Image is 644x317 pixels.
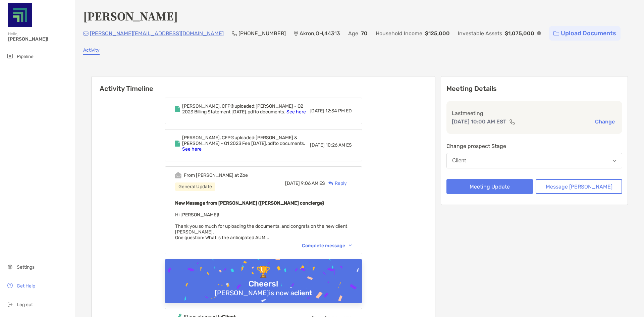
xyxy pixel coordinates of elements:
[175,106,180,112] img: Event icon
[294,31,298,36] img: Location Icon
[549,26,621,41] a: Upload Documents
[425,29,450,38] p: $125,000
[90,29,224,38] p: [PERSON_NAME][EMAIL_ADDRESS][DOMAIN_NAME]
[310,108,324,114] span: [DATE]
[6,281,14,289] img: get-help icon
[182,135,310,152] div: [PERSON_NAME], CFP® uploaded: [PERSON_NAME] & [PERSON_NAME] - Q1 2023 Fee [DATE].pdf to documents.
[361,29,368,38] p: 70
[254,265,273,279] div: 🏆
[182,103,310,115] div: [PERSON_NAME], CFP® uploaded: [PERSON_NAME] - Q2 2023 Billing Statement [DATE].pdf to documents.
[6,263,14,271] img: settings icon
[83,32,89,36] img: Email Icon
[302,243,352,249] div: Complete message
[505,29,534,38] p: $1,075,000
[301,180,325,186] span: 9:06 AM ES
[232,31,237,36] img: Phone Icon
[6,52,14,60] img: pipeline icon
[536,179,622,194] button: Message [PERSON_NAME]
[452,117,506,126] p: [DATE] 10:00 AM EST
[212,289,315,297] div: [PERSON_NAME] is now a
[246,279,281,289] div: Cheers!
[452,109,617,117] p: Last meeting
[349,245,352,247] img: Chevron icon
[325,108,352,114] span: 12:34 PM ED
[310,142,325,148] span: [DATE]
[325,180,347,187] div: Reply
[175,172,181,178] img: Event icon
[326,142,352,148] span: 10:26 AM ES
[175,182,215,191] div: General Update
[294,289,312,297] b: client
[348,29,358,38] p: Age
[285,180,300,186] span: [DATE]
[446,85,622,93] p: Meeting Details
[17,302,33,308] span: Log out
[175,200,324,206] b: New Message from [PERSON_NAME] ([PERSON_NAME] concierge)
[175,141,180,147] img: Event icon
[17,54,34,59] span: Pipeline
[17,264,35,270] span: Settings
[446,179,533,194] button: Meeting Update
[8,36,71,42] span: [PERSON_NAME]!
[184,172,248,178] div: From [PERSON_NAME] at Zoe
[8,3,32,27] img: Zoe Logo
[83,8,178,23] h4: [PERSON_NAME]
[593,118,617,125] button: Change
[238,29,286,38] p: [PHONE_NUMBER]
[537,31,541,35] img: Info Icon
[612,160,616,162] img: Open dropdown arrow
[446,142,622,150] p: Change prospect Stage
[92,76,435,93] h6: Activity Timeline
[182,146,202,152] a: See here
[458,29,502,38] p: Investable Assets
[553,31,559,36] img: button icon
[6,300,14,308] img: logout icon
[17,283,35,289] span: Get Help
[286,109,306,115] a: See here
[376,29,422,38] p: Household Income
[175,212,347,241] span: Hi [PERSON_NAME]! Thank you so much for uploading the documents, and congrats on the new client [...
[83,47,100,55] a: Activity
[300,29,340,38] p: Akron , OH , 44313
[446,153,622,168] button: Client
[509,119,515,124] img: communication type
[452,158,466,164] div: Client
[328,181,333,186] img: Reply icon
